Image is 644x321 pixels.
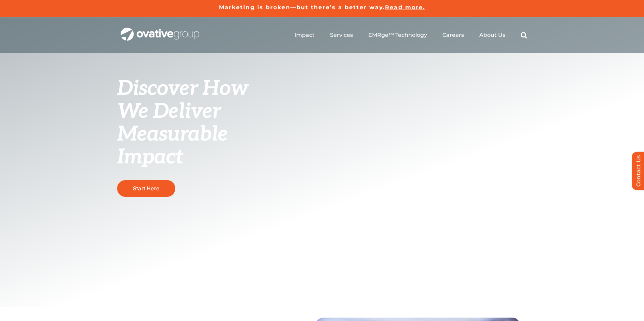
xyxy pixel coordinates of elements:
nav: Menu [294,24,527,46]
a: OG_Full_horizontal_WHT [121,27,199,33]
span: Discover How [117,76,248,101]
a: EMRge™ Technology [368,32,427,39]
a: Search [521,32,527,39]
a: Impact [294,32,315,39]
a: Services [330,32,353,39]
a: Careers [442,32,464,39]
a: About Us [479,32,505,39]
a: Read more. [385,4,425,11]
a: Start Here [117,180,175,197]
span: Start Here [133,185,159,192]
span: We Deliver Measurable Impact [117,99,228,170]
a: Marketing is broken—but there’s a better way. [219,4,385,11]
